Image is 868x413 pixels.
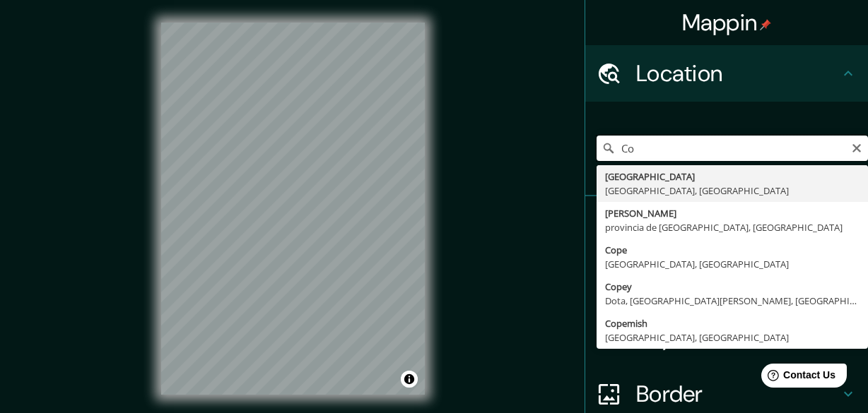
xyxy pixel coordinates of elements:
[605,330,860,345] div: [GEOGRAPHIC_DATA], [GEOGRAPHIC_DATA]
[636,380,840,408] h4: Border
[605,206,860,220] div: [PERSON_NAME]
[760,19,771,30] img: pin-icon.png
[605,220,860,234] div: provincia de [GEOGRAPHIC_DATA], [GEOGRAPHIC_DATA]
[597,136,868,161] input: Pick your city or area
[851,140,862,154] button: Clear
[605,294,860,308] div: Dota, [GEOGRAPHIC_DATA][PERSON_NAME], [GEOGRAPHIC_DATA]
[682,8,772,37] h4: Mappin
[605,280,860,294] div: Copey
[742,358,852,397] iframe: Help widget launcher
[636,59,840,88] h4: Location
[585,196,868,253] div: Pins
[585,309,868,366] div: Layout
[401,371,418,388] button: Toggle attribution
[605,257,860,271] div: [GEOGRAPHIC_DATA], [GEOGRAPHIC_DATA]
[605,169,860,184] div: [GEOGRAPHIC_DATA]
[605,243,860,257] div: Cope
[585,253,868,309] div: Style
[605,184,860,198] div: [GEOGRAPHIC_DATA], [GEOGRAPHIC_DATA]
[161,23,425,395] canvas: Map
[636,323,840,352] h4: Layout
[585,45,868,102] div: Location
[605,316,860,330] div: Copemish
